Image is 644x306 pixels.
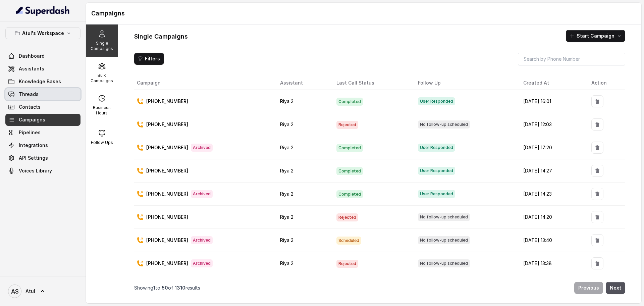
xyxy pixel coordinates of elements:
span: Riya 2 [280,191,293,197]
span: Archived [191,190,213,198]
span: Scheduled [336,237,361,245]
p: Atul's Workspace [22,29,64,37]
nav: Pagination [134,278,625,298]
span: No follow-up scheduled [418,213,470,221]
td: [DATE] 14:27 [518,159,586,183]
span: Dashboard [19,53,45,59]
a: Threads [5,88,80,100]
td: [DATE] 13:40 [518,229,586,252]
button: Start Campaign [566,30,625,42]
span: 1 [153,285,155,291]
span: 50 [162,285,168,291]
span: Contacts [19,104,41,110]
th: Assistant [275,76,331,90]
th: Campaign [134,76,275,90]
span: Riya 2 [280,214,293,220]
span: 1310 [175,285,185,291]
p: [PHONE_NUMBER] [146,121,188,128]
a: Dashboard [5,50,80,62]
p: [PHONE_NUMBER] [146,144,188,151]
td: [DATE] 14:20 [518,206,586,229]
p: [PHONE_NUMBER] [146,237,188,244]
span: User Responded [418,190,455,198]
p: Bulk Campaigns [89,73,115,84]
span: Completed [336,144,363,152]
span: Riya 2 [280,237,293,243]
span: Riya 2 [280,145,293,150]
span: Completed [336,190,363,198]
span: Integrations [19,142,48,149]
span: User Responded [418,97,455,105]
span: No follow-up scheduled [418,236,470,244]
th: Last Call Status [331,76,413,90]
button: Atul's Workspace [5,27,80,39]
a: Knowledge Bases [5,75,80,88]
span: Knowledge Bases [19,78,61,85]
a: Voices Library [5,165,80,177]
span: Campaigns [19,116,45,123]
p: Follow Ups [91,140,113,145]
text: AS [11,288,19,295]
span: Rejected [336,121,358,129]
a: Campaigns [5,114,80,126]
p: Showing to of results [134,285,200,291]
a: Pipelines [5,126,80,139]
span: Riya 2 [280,98,293,104]
h1: Single Campaigns [134,31,188,42]
a: Contacts [5,101,80,113]
span: Pipelines [19,129,41,136]
img: light.svg [16,5,70,16]
p: [PHONE_NUMBER] [146,167,188,174]
p: Business Hours [89,105,115,116]
span: User Responded [418,144,455,152]
p: [PHONE_NUMBER] [146,214,188,220]
h1: Campaigns [91,8,636,19]
span: Rejected [336,260,358,268]
td: [DATE] 14:23 [518,183,586,206]
span: Completed [336,167,363,175]
a: Atul [5,282,80,301]
input: Search by Phone Number [518,53,625,65]
a: API Settings [5,152,80,164]
p: [PHONE_NUMBER] [146,98,188,105]
p: [PHONE_NUMBER] [146,191,188,197]
a: Integrations [5,139,80,151]
button: Filters [134,53,164,65]
span: User Responded [418,167,455,175]
span: Archived [191,259,213,267]
td: [DATE] 16:01 [518,90,586,113]
span: Riya 2 [280,121,293,127]
th: Created At [518,76,586,90]
span: Riya 2 [280,168,293,173]
th: Follow Up [413,76,518,90]
span: Atul [25,288,35,295]
td: [DATE] 13:38 [518,252,586,275]
td: [DATE] 13:38 [518,275,586,298]
span: Threads [19,91,39,98]
td: [DATE] 12:03 [518,113,586,136]
span: Voices Library [19,167,52,174]
p: Single Campaigns [89,41,115,51]
span: Assistants [19,65,44,72]
span: Archived [191,144,213,152]
span: Rejected [336,213,358,221]
a: Assistants [5,63,80,75]
td: [DATE] 17:20 [518,136,586,159]
th: Action [586,76,625,90]
span: API Settings [19,155,48,161]
button: Previous [574,282,603,294]
span: Completed [336,98,363,106]
span: Riya 2 [280,260,293,266]
span: No follow-up scheduled [418,120,470,129]
p: [PHONE_NUMBER] [146,260,188,267]
span: Archived [191,236,213,244]
button: Next [606,282,625,294]
span: No follow-up scheduled [418,259,470,267]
